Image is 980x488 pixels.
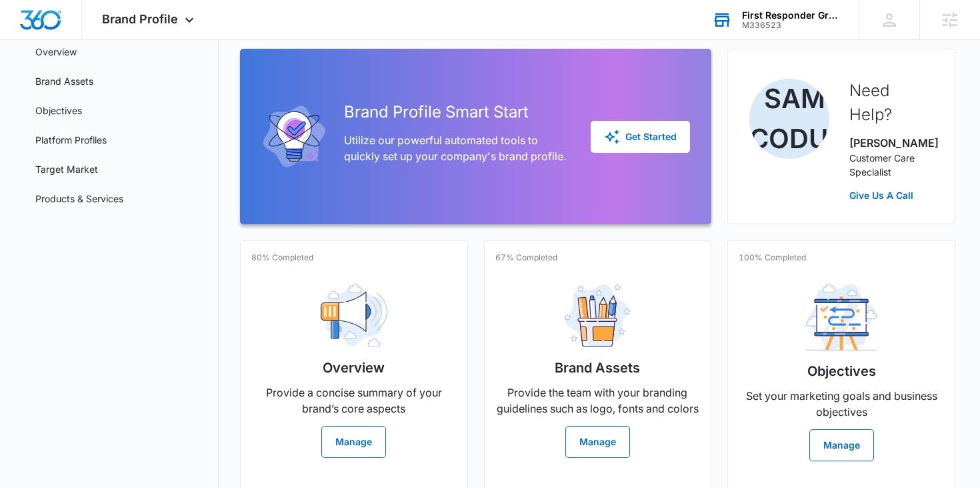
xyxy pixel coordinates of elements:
button: Manage [809,429,874,461]
div: account name [742,10,839,21]
img: Sam Coduto [749,79,829,159]
p: 100% Completed [739,252,806,264]
p: Set your marketing goals and business objectives [739,388,944,420]
p: Provide a concise summary of your brand’s core aspects [251,385,457,417]
a: Platform Profiles [35,133,107,147]
a: Products & Services [35,192,123,206]
p: 67% Completed [495,252,557,264]
a: Brand Assets [35,74,93,88]
button: Manage [565,426,630,458]
p: Provide the team with your branding guidelines such as logo, fonts and colors [495,385,701,417]
p: Utilize our powerful automated tools to quickly set up your company's brand profile. [344,132,570,164]
button: Get Started [591,121,690,153]
h2: Objectives [807,361,876,381]
h2: Brand Profile Smart Start [344,100,570,124]
p: Customer Care Specialist [849,151,933,179]
h2: Brand Assets [555,358,640,378]
a: Give Us A Call [849,188,933,202]
h2: Need Help? [849,79,933,127]
div: account id [742,21,839,30]
a: Overview [35,45,77,59]
p: 80% Completed [251,252,313,264]
div: Get Started [604,129,677,145]
p: [PERSON_NAME] [849,135,933,151]
span: Brand Profile [102,12,178,26]
button: Manage [321,426,386,458]
h2: Overview [323,358,385,378]
a: Objectives [35,103,82,117]
a: Target Market [35,162,98,176]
